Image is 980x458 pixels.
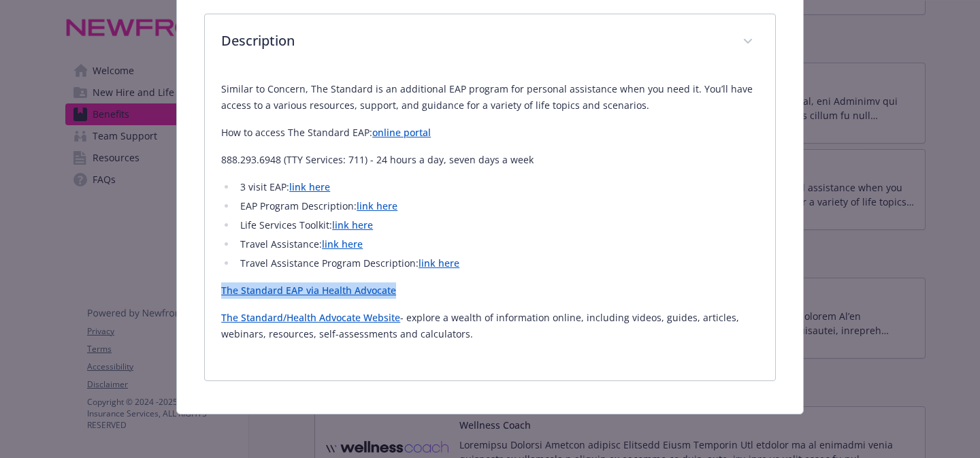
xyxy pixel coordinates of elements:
[236,217,759,233] li: Life Services Toolkit:
[289,180,330,193] a: link here
[221,152,759,168] p: 888.293.6948 (TTY Services: 711) - 24 hours a day, seven days a week
[221,284,396,297] a: The Standard EAP via Health Advocate
[236,255,759,272] li: Travel Assistance Program Description:
[221,81,759,114] p: Similar to Concern, The Standard is an additional EAP program for personal assistance when you ne...
[205,14,775,70] div: Description
[419,257,459,269] a: link here
[236,198,759,214] li: EAP Program Description:
[221,31,726,51] p: Description
[372,126,431,139] a: online portal
[221,311,400,324] a: The Standard/Health Advocate Website
[236,179,759,195] li: 3 visit EAP:
[357,199,397,212] a: link here
[221,125,759,141] p: How to access The Standard EAP:
[205,70,775,380] div: Description
[236,236,759,252] li: Travel Assistance:
[221,310,759,342] p: - explore a wealth of information online, including videos, guides, articles, webinars, resources...
[332,218,373,231] a: link here
[322,238,363,250] a: link here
